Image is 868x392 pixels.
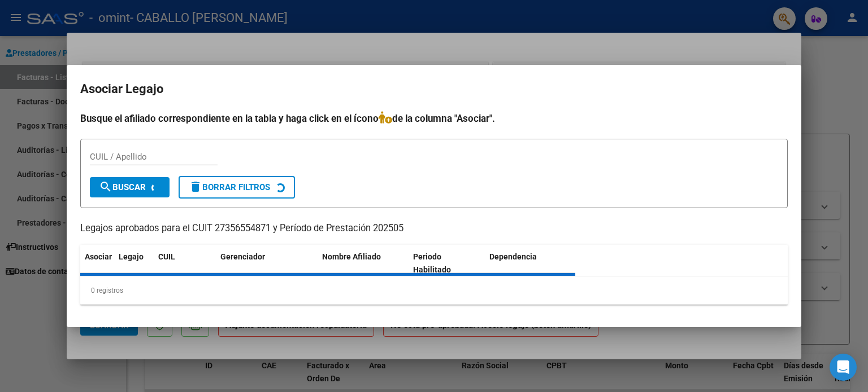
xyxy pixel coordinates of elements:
[90,177,170,197] button: Buscar
[409,245,485,282] datatable-header-cell: Periodo Habilitado
[158,252,175,261] span: CUIL
[485,245,576,282] datatable-header-cell: Dependencia
[189,180,202,193] mat-icon: delete
[413,252,451,274] span: Periodo Habilitado
[318,245,409,282] datatable-header-cell: Nombre Afiliado
[119,252,144,261] span: Legajo
[80,245,114,282] datatable-header-cell: Asociar
[216,245,318,282] datatable-header-cell: Gerenciador
[489,252,537,261] span: Dependencia
[154,245,216,282] datatable-header-cell: CUIL
[80,276,788,305] div: 0 registros
[80,222,788,236] p: Legajos aprobados para el CUIT 27356554871 y Período de Prestación 202505
[179,176,295,199] button: Borrar Filtros
[80,78,788,100] h2: Asociar Legajo
[830,354,857,381] div: Open Intercom Messenger
[99,182,146,192] span: Buscar
[114,245,154,282] datatable-header-cell: Legajo
[220,252,265,261] span: Gerenciador
[80,111,788,126] h4: Busque el afiliado correspondiente en la tabla y haga click en el ícono de la columna "Asociar".
[189,182,270,192] span: Borrar Filtros
[99,180,112,193] mat-icon: search
[322,252,381,261] span: Nombre Afiliado
[85,252,112,261] span: Asociar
